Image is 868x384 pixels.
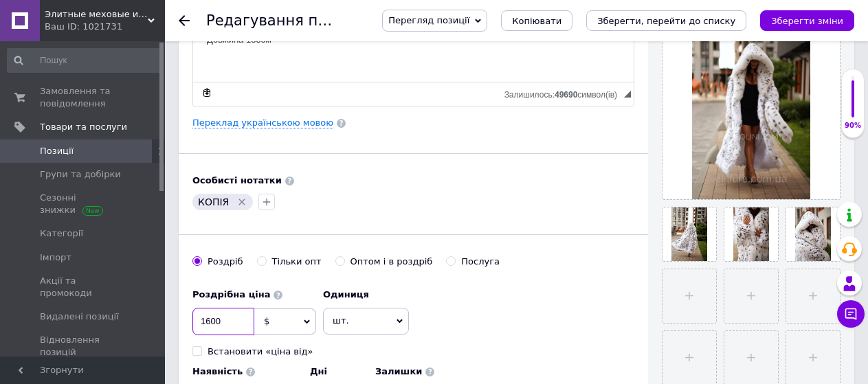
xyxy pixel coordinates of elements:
span: Перегляд позиції [388,15,469,25]
button: Чат з покупцем [837,300,865,328]
b: Роздрібна ціна [192,289,270,300]
span: $ [264,316,269,326]
span: Замовлення та повідомлення [40,85,127,110]
p: Шубка виконана для замовника за всіма побажаннями 🥰 Дуже ефектна, колір хутра під окрас рись. Руч... [14,37,427,137]
div: Роздріб [208,256,243,268]
b: Одиниця [323,289,369,300]
span: Элитные меховые изделия [45,8,148,21]
span: Видалені позиції [40,310,119,323]
span: Позиції [40,145,74,157]
span: Сезонні знижки [40,192,127,216]
body: Редактор, FDA27BFF-694A-46EF-A5FE-E7121F0F6312 [14,14,427,137]
span: Групи та добірки [40,168,121,181]
span: Товари та послуги [40,121,127,133]
label: Дні [310,365,368,378]
b: Залишки [375,366,422,376]
i: Зберегти, перейти до списку [597,16,735,26]
span: Копіювати [512,16,561,26]
div: Повернутися назад [179,15,190,26]
div: 90% Якість заповнення [841,69,865,138]
a: Переклад українською мовою [192,117,333,128]
span: Відновлення позицій [40,334,127,359]
button: Зберегти зміни [760,10,854,31]
div: Оптом і в роздріб [350,256,433,268]
div: 90% [842,121,864,131]
div: Встановити «ціна від» [208,346,313,358]
a: Зробити резервну копію зараз [199,85,214,100]
span: 49690 [555,90,577,100]
span: Імпорт [40,251,71,264]
span: Акції та промокоди [40,275,127,300]
b: Особисті нотатки [192,175,282,185]
button: Копіювати [501,10,572,31]
svg: Видалити мітку [236,196,247,207]
p: 💯 exclusive [14,14,427,28]
input: Пошук [7,48,162,73]
span: КОПІЯ [198,196,229,207]
span: Категорії [40,227,83,240]
span: шт. [323,308,409,334]
div: Ваш ID: 1021731 [45,21,165,33]
span: Потягніть для зміни розмірів [624,91,631,98]
i: Зберегти зміни [771,16,843,26]
b: Наявність [192,366,243,376]
div: Тільки опт [272,256,322,268]
div: Кiлькiсть символiв [504,87,624,100]
h1: Редагування позиції: Дуже ефектна шуба, колір хутра під окрас рись [206,12,739,29]
button: Зберегти, перейти до списку [586,10,746,31]
input: 0 [192,308,254,335]
div: Послуга [461,256,500,268]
